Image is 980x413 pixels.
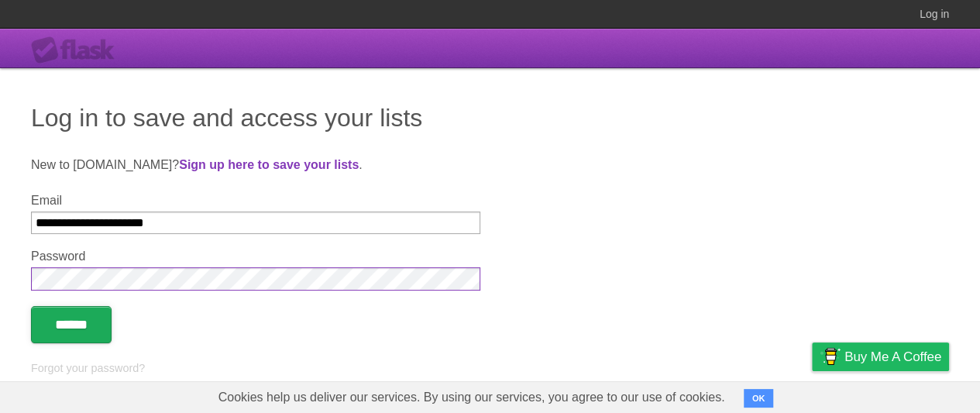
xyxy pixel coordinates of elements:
[31,250,480,263] label: Password
[820,343,841,370] img: Buy me a coffee
[744,389,774,408] button: OK
[31,194,480,208] label: Email
[179,158,359,171] a: Sign up here to save your lists
[31,36,124,64] div: Flask
[844,343,941,370] span: Buy me a coffee
[31,99,949,136] h1: Log in to save and access your lists
[203,382,741,413] span: Cookies help us deliver our services. By using our services, you agree to our use of cookies.
[812,342,949,371] a: Buy me a coffee
[31,156,949,174] p: New to [DOMAIN_NAME]? .
[31,362,145,374] a: Forgot your password?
